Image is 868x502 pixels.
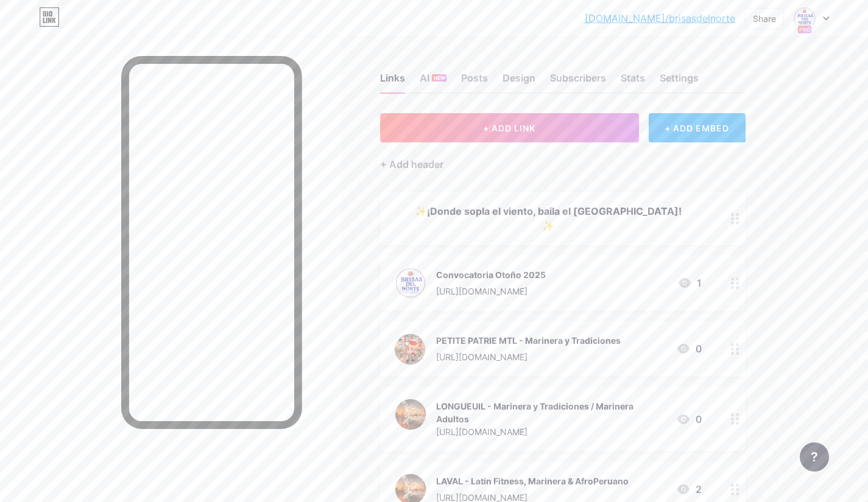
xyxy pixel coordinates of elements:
[380,157,443,172] div: + Add header
[483,123,535,133] span: + ADD LINK
[436,268,546,281] div: Convocatoria Otoño 2025
[676,412,702,427] div: 0
[436,425,666,438] div: [URL][DOMAIN_NAME]
[676,341,702,356] div: 0
[660,71,699,92] div: Settings
[395,333,426,364] img: PETITE PATRIE MTL - Marinera y Tradiciones
[621,71,645,92] div: Stats
[395,267,426,299] img: Convocatoria Otoño 2025
[436,350,621,363] div: [URL][DOMAIN_NAME]
[550,71,606,92] div: Subscribers
[436,475,629,487] div: LAVAL - Latin Fitness, Marinera & AfroPeruano
[793,7,816,30] img: Brisas del Norte
[395,204,702,233] div: ✨¡Donde sopla el viento, baila el [GEOGRAPHIC_DATA]!✨
[753,12,776,25] div: Share
[380,113,639,142] button: + ADD LINK
[503,71,535,92] div: Design
[585,11,735,26] a: [DOMAIN_NAME]/brisasdelnorte
[436,285,546,298] div: [URL][DOMAIN_NAME]
[420,71,446,92] div: AI
[677,276,702,290] div: 1
[676,482,702,497] div: 2
[649,113,746,142] div: + ADD EMBED
[434,74,445,82] span: NEW
[436,400,666,425] div: LONGUEUIL - Marinera y Tradiciones / Marinera Adultos
[436,334,621,347] div: PETITE PATRIE MTL - Marinera y Tradiciones
[395,399,426,430] img: LONGUEUIL - Marinera y Tradiciones / Marinera Adultos
[461,71,488,92] div: Posts
[380,71,405,92] div: Links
